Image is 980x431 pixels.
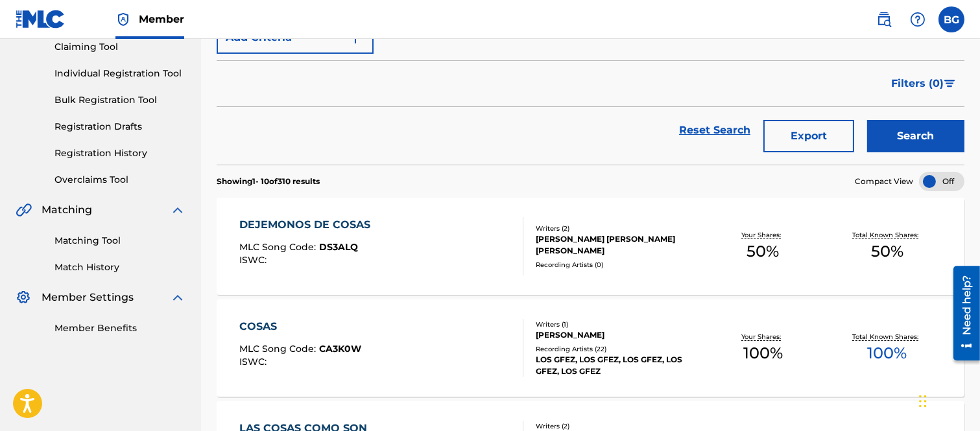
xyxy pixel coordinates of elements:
p: Total Known Shares: [853,332,922,342]
span: 50 % [747,240,779,263]
a: Individual Registration Tool [54,67,185,80]
span: Member Settings [42,290,134,305]
a: Match History [54,261,185,274]
button: Filters (0) [883,67,964,100]
div: [PERSON_NAME] [PERSON_NAME] [PERSON_NAME] [536,233,701,257]
span: Filters ( 0 ) [891,76,944,91]
span: DS3ALQ [319,241,358,253]
p: Total Known Shares: [853,230,922,240]
a: DEJEMONOS DE COSASMLC Song Code:DS3ALQISWC:Writers (2)[PERSON_NAME] [PERSON_NAME] [PERSON_NAME]Re... [217,198,964,295]
img: expand [170,202,185,218]
div: LOS GFEZ, LOS GFEZ, LOS GFEZ, LOS GFEZ, LOS GFEZ [536,354,701,377]
a: Member Benefits [54,321,185,335]
span: Matching [42,202,92,218]
img: help [910,12,926,27]
button: Search [867,120,964,152]
span: 100 % [743,342,783,365]
div: DEJEMONOS DE COSAS [239,217,377,233]
a: Registration Drafts [54,120,185,134]
p: Your Shares: [741,332,784,342]
img: MLC Logo [16,10,66,29]
span: MLC Song Code : [239,343,319,355]
img: filter [944,80,955,87]
span: Member [139,12,184,27]
img: Matching [16,202,32,218]
div: Recording Artists ( 22 ) [536,344,701,354]
div: User Menu [938,6,964,32]
span: CA3K0W [319,343,361,355]
a: Registration History [54,146,185,160]
div: Writers ( 2 ) [536,224,701,233]
iframe: Resource Center [944,261,980,366]
p: Showing 1 - 10 of 310 results [217,176,320,187]
a: Bulk Registration Tool [54,93,185,107]
img: search [876,12,892,27]
div: Recording Artists ( 0 ) [536,260,701,270]
a: Reset Search [673,116,757,145]
div: COSAS [239,319,361,334]
div: Arrastrar [919,382,927,421]
span: MLC Song Code : [239,241,319,253]
img: Member Settings [16,290,31,305]
span: 100 % [868,342,907,365]
span: ISWC : [239,254,270,266]
div: Help [905,6,931,32]
a: COSASMLC Song Code:CA3K0WISWC:Writers (1)[PERSON_NAME]Recording Artists (22)LOS GFEZ, LOS GFEZ, L... [217,299,964,397]
div: Writers ( 1 ) [536,320,701,329]
img: Top Rightsholder [115,12,131,27]
span: Compact View [855,176,913,187]
p: Your Shares: [741,230,784,240]
img: expand [170,290,185,305]
span: ISWC : [239,356,270,367]
span: 50 % [871,240,903,263]
a: Public Search [871,6,897,32]
div: Writers ( 2 ) [536,421,701,431]
a: Overclaims Tool [54,173,185,187]
a: Matching Tool [54,234,185,248]
div: Widget de chat [915,369,980,431]
div: [PERSON_NAME] [536,329,701,341]
button: Export [763,120,854,152]
iframe: Chat Widget [915,369,980,431]
a: Claiming Tool [54,40,185,54]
